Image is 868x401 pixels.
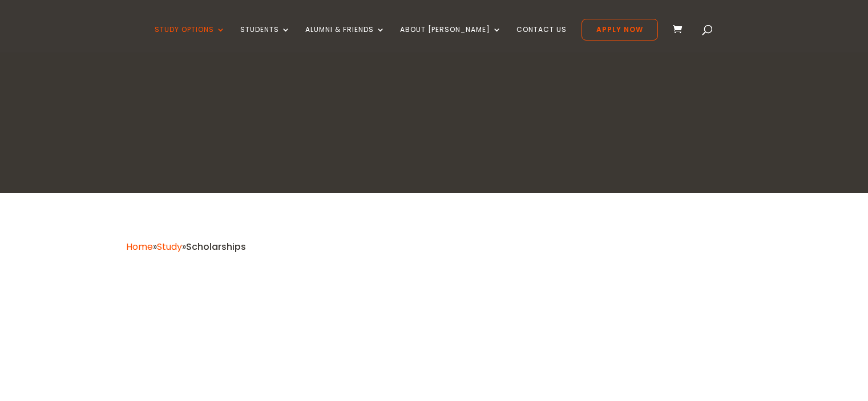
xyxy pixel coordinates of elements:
[516,26,567,52] a: Contact Us
[240,26,290,52] a: Students
[400,26,502,52] a: About [PERSON_NAME]
[155,26,225,52] a: Study Options
[126,240,246,253] span: » »
[157,240,182,253] a: Study
[186,240,246,253] span: Scholarships
[126,240,153,253] a: Home
[305,26,385,52] a: Alumni & Friends
[582,19,658,40] a: Apply Now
